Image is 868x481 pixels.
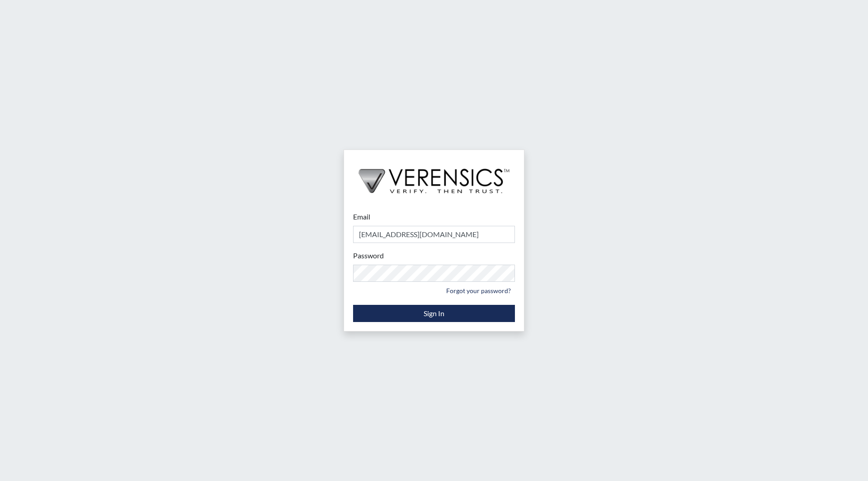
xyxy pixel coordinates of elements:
img: logo-wide-black.2aad4157.png [344,150,524,202]
input: Email [353,226,515,243]
a: Forgot your password? [442,284,515,298]
label: Password [353,250,384,261]
button: Sign In [353,305,515,322]
label: Email [353,211,370,222]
